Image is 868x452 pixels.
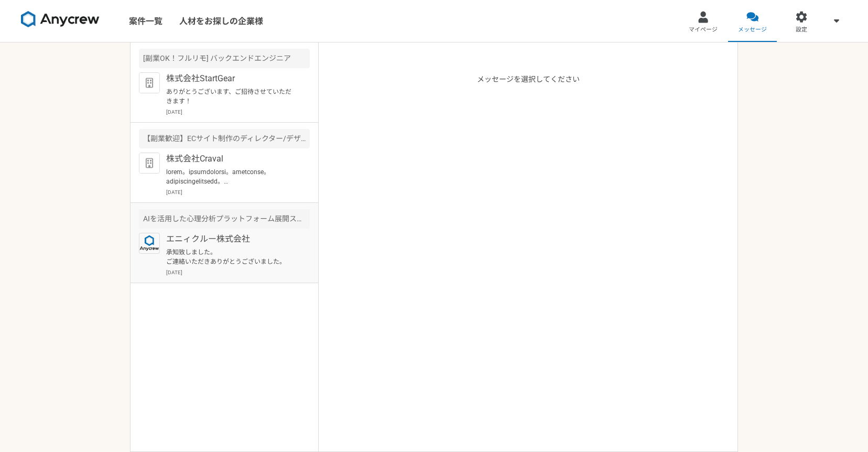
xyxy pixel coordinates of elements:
p: エニィクルー株式会社 [166,233,296,245]
span: 設定 [796,26,807,34]
p: [DATE] [166,268,310,276]
img: logo_text_blue_01.png [139,233,160,254]
p: [DATE] [166,188,310,196]
p: 株式会社Craval [166,153,296,165]
img: default_org_logo-42cde973f59100197ec2c8e796e4974ac8490bb5b08a0eb061ff975e4574aa76.png [139,153,160,174]
p: 承知致しました。 ご連絡いただきありがとうございました。 [166,247,296,266]
img: default_org_logo-42cde973f59100197ec2c8e796e4974ac8490bb5b08a0eb061ff975e4574aa76.png [139,72,160,93]
img: 8DqYSo04kwAAAAASUVORK5CYII= [21,11,100,28]
p: lorem。ipsumdolorsi。ametconse。 adipiscingelitsedd。 【ei0】tempor（in、utlab）et ■ dolo ma: ALIquaenimad... [166,167,296,186]
div: [副業OK！フルリモ] バックエンドエンジニア [139,49,310,68]
p: ありがとうございます、ご招待させていただきます！ [166,87,296,106]
span: マイページ [689,26,718,34]
div: 【副業歓迎】ECサイト制作のディレクター/デザイナー/コーダーを募集 [139,129,310,148]
p: [DATE] [166,108,310,116]
p: メッセージを選択してください [477,74,580,451]
span: メッセージ [738,26,767,34]
div: AIを活用した心理分析プラットフォーム展開スタートアップ バックエンドエンジニア [139,209,310,229]
p: 株式会社StartGear [166,72,296,85]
